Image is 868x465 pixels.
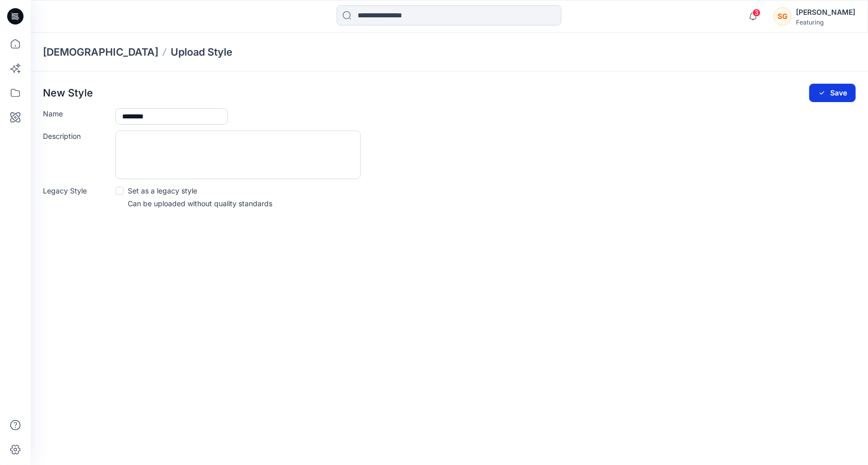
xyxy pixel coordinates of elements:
span: 3 [753,9,761,17]
p: Can be uploaded without quality standards [128,198,272,209]
label: Description [43,131,109,141]
div: SG [773,7,792,26]
a: [DEMOGRAPHIC_DATA] [43,45,158,59]
label: Name [43,108,109,119]
label: Legacy Style [43,185,109,196]
p: Upload Style [171,45,232,59]
div: [PERSON_NAME] [796,6,855,18]
div: Featuring [796,18,855,26]
p: Set as a legacy style [128,185,197,196]
button: Save [809,84,856,102]
p: New Style [43,87,93,99]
